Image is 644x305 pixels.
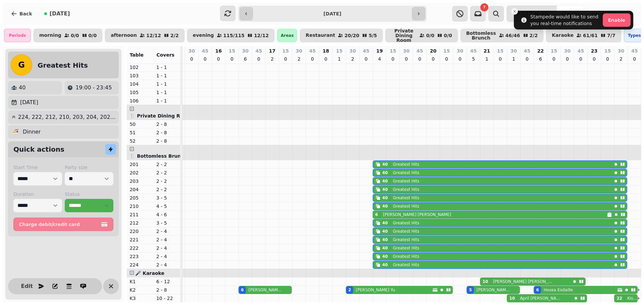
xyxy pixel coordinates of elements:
p: 12 / 12 [146,33,161,38]
div: 40 [382,262,388,268]
p: 4 - 6 [156,211,178,218]
div: 2 [348,287,351,293]
p: 0 / 0 [426,33,434,38]
span: 🍴 Bottomless Brunch [129,153,187,159]
p: 0 [497,56,503,62]
p: 2 - 8 [156,138,178,144]
p: 18 [323,48,329,54]
p: K2 [129,287,151,293]
p: 2 - 4 [156,236,178,243]
p: 10 - 22 [156,295,178,302]
p: 5 [471,56,476,62]
p: 0 [430,56,436,62]
p: 2 [296,56,302,62]
p: 1 - 1 [156,72,178,79]
p: 223 [129,253,151,260]
p: 45 [578,48,584,54]
div: 22 [616,296,622,301]
p: Greatest Hits [393,237,419,242]
button: Bottomless Brunch46/462/2 [461,29,544,42]
p: 0 [323,56,328,62]
p: 10 [336,56,342,69]
p: 0 [457,56,463,62]
p: [DATE] [20,98,38,106]
p: Greatest Hits [393,245,419,251]
div: 40 [382,237,388,242]
span: 🎤 Karaoke [135,271,164,276]
div: 10 [482,279,488,284]
p: 210 [129,203,151,210]
p: 0 [229,56,234,62]
p: 7 / 7 [607,33,615,38]
p: 16 [215,48,222,54]
p: 0 [216,56,221,62]
p: 0 / 0 [89,33,97,38]
p: afternoon [111,33,137,38]
p: 201 [129,161,151,168]
p: 224, 222, 212, 210, 203, 204, 202, 221, 205, 223, 220, 201 [18,113,116,121]
p: 15 [282,48,289,54]
button: evening115/11512/12 [187,29,275,42]
p: 6 [538,56,543,62]
p: 30 [403,48,410,54]
p: 30 [189,48,195,54]
p: Karaoke [552,33,574,38]
p: 0 [283,56,288,62]
p: 1 - 1 [156,89,178,96]
div: 40 [382,254,388,259]
p: 2 [269,56,275,62]
p: 21 [484,48,490,54]
p: 45 [256,48,262,54]
div: 40 [382,220,388,226]
p: 45 [363,48,369,54]
p: 224 [129,261,151,268]
p: 211 [129,211,151,218]
button: Close toast [511,8,518,15]
p: Greatest Hits [393,187,419,192]
p: 0 [524,56,530,62]
p: 1 - 1 [156,64,178,71]
div: 6 [536,287,539,293]
p: 0 [404,56,409,62]
p: 203 [129,178,151,184]
div: Areas [277,29,297,42]
p: 0 [632,56,637,62]
p: 222 [129,245,151,251]
p: 105 [129,89,151,96]
p: 2 - 8 [156,129,178,136]
label: Status [65,191,113,198]
p: 2 - 8 [156,121,178,128]
div: 6 [375,212,378,217]
p: 4 - 5 [156,203,178,210]
p: 45 [417,48,423,54]
button: Enable [603,13,631,27]
p: Greatest Hits [393,229,419,234]
p: 2 - 2 [156,161,178,168]
p: 2 - 4 [156,245,178,251]
p: 0 [189,56,194,62]
button: Karaoke61/617/7 [546,29,621,42]
p: Private Dining Room [391,28,417,43]
p: 204 [129,186,151,193]
span: Charge debit/credit card [19,222,100,227]
div: 40 [382,245,388,251]
p: 2 - 4 [156,228,178,235]
p: 45 [309,48,316,54]
p: 45 [631,48,638,54]
p: 23 [591,48,597,54]
p: 0 [444,56,449,62]
p: 0 [578,56,583,62]
p: 30 [564,48,571,54]
p: 45 [202,48,208,54]
p: Kisal [PERSON_NAME] [627,296,637,301]
p: 2 / 2 [170,33,179,38]
span: Covers [156,52,174,58]
p: 1 - 1 [156,81,178,87]
p: Bottomless Brunch [466,31,496,40]
p: 6 [243,56,248,62]
button: Edit [20,280,34,293]
p: 30 [618,48,624,54]
p: Greatest Hits [393,204,419,209]
p: 15 [443,48,450,54]
button: Charge debit/credit card [13,218,113,231]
